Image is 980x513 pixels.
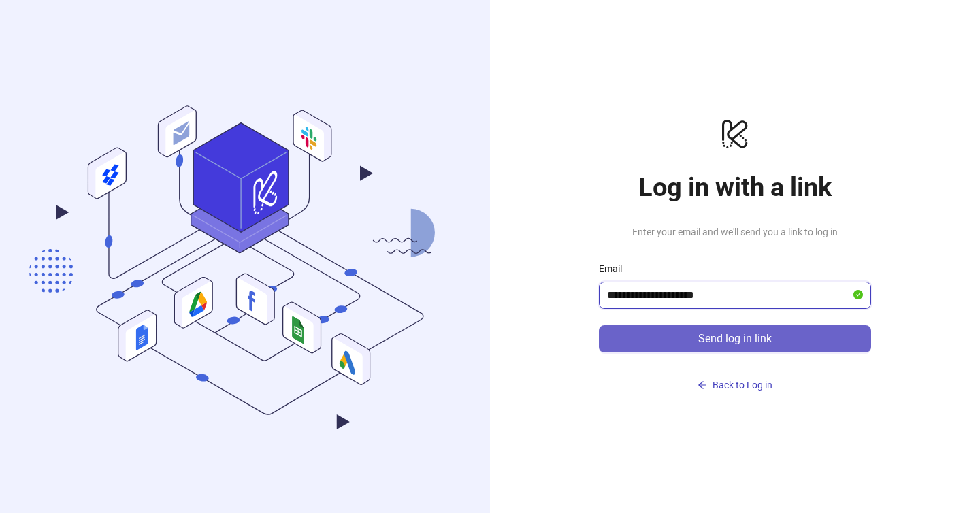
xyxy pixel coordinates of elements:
[607,287,851,303] input: Email
[599,374,871,396] button: Back to Log in
[599,225,871,239] span: Enter your email and we'll send you a link to log in
[698,333,772,345] span: Send log in link
[599,352,871,396] a: Back to Log in
[599,325,871,352] button: Send log in link
[713,380,772,391] span: Back to Log in
[698,380,707,390] span: arrow-left
[599,171,871,203] h1: Log in with a link
[599,261,631,276] label: Email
